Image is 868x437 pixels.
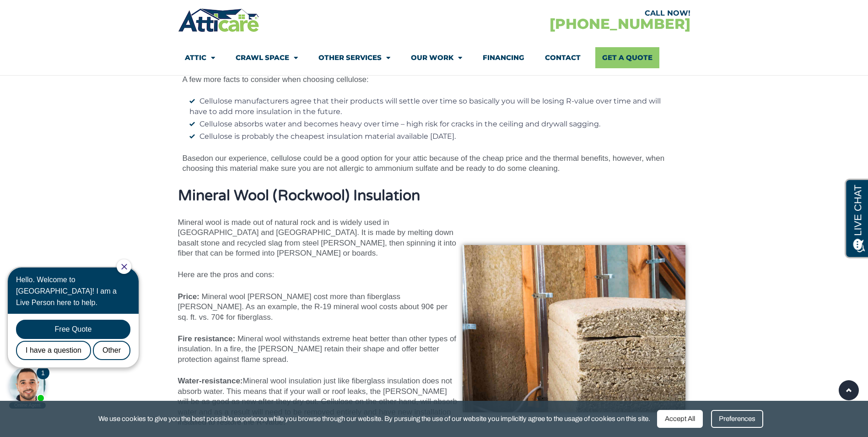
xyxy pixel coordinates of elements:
[318,47,390,68] a: Other Services
[178,334,457,364] span: Mineral wool withstands extreme heat better than other types of insulation. In a fire, the [PERSO...
[183,153,676,174] p: Based
[411,47,462,68] a: Our Work
[545,47,581,68] a: Contact
[178,334,236,343] strong: Fire resistance:
[185,47,215,68] a: Attic
[178,270,275,279] span: Here are the pros and cons:
[22,7,74,19] span: Opens a chat window
[178,292,448,322] span: Mineral wool [PERSON_NAME] cost more than fiberglass [PERSON_NAME]. As an example, the R-19 miner...
[178,377,243,385] strong: Water-resistance:
[183,75,676,85] p: A few more facts to consider when choosing cellulose:
[98,413,650,425] span: We use cookies to give you the best possible experience while you browse through our website. By ...
[199,132,456,141] span: Cellulose is probably the cheapest insulation material available [DATE].
[189,97,661,115] span: Cellulose manufacturers agree that their products will settle over time so basically you will be ...
[178,377,457,426] span: Mineral wool insulation just like fiberglass insulation does not absorb water. This means that if...
[178,218,457,257] span: Mineral wool is made out of natural rock and is widely used in [GEOGRAPHIC_DATA] and [GEOGRAPHIC_...
[199,120,600,128] span: Cellulose absorbs water and becomes heavy over time – high risk for cracks in the ceiling and dry...
[178,187,420,204] strong: Mineral Wool (Rockwool) Insulation​
[5,258,151,410] iframe: Chat Invitation
[434,10,690,17] div: CALL NOW!
[657,410,703,428] div: Accept All
[711,410,763,428] div: Preferences
[236,47,298,68] a: Crawl Space
[185,47,684,68] nav: Menu
[595,47,659,68] a: Get A Quote
[183,154,665,173] span: on our experience, cellulose could be a good option for your attic because of the cheap price and...
[483,47,524,68] a: Financing
[178,292,199,301] strong: Price:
